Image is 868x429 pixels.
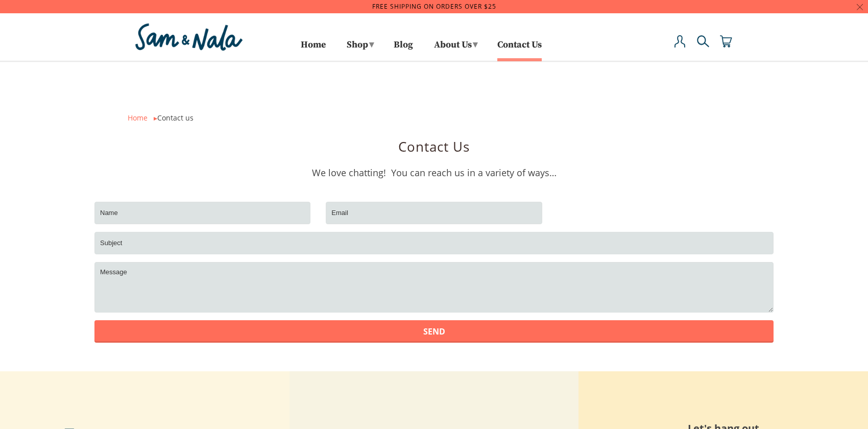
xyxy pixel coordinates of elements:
[720,35,732,47] img: cart-icon
[430,36,480,58] a: About Us▾
[497,41,542,58] a: Contact Us
[301,41,326,58] a: Home
[372,2,496,11] a: Free Shipping on orders over $25
[473,39,477,51] span: ▾
[94,232,774,254] input: Subject
[128,135,740,181] p: We love chatting! You can reach us in a variety of ways…
[326,202,542,224] input: Email
[133,135,735,157] h1: Contact us
[674,35,686,58] a: My Account
[369,39,374,51] span: ▾
[94,320,774,343] input: Send
[128,111,740,124] div: Contact us
[697,35,709,47] img: search-icon
[128,113,148,123] a: Home
[697,35,709,58] a: Search
[154,117,157,121] img: or.png
[394,41,413,58] a: Blog
[674,35,686,47] img: user-icon
[343,36,376,58] a: Shop▾
[94,202,310,224] input: Name
[133,21,245,53] img: Sam & Nala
